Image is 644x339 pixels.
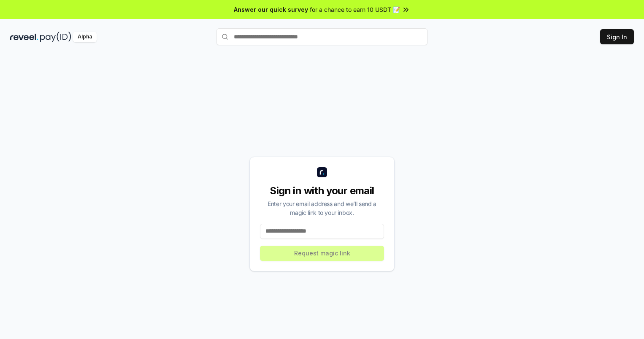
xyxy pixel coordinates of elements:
img: pay_id [40,32,71,42]
div: Sign in with your email [260,184,384,198]
button: Sign In [600,29,634,44]
span: Answer our quick survey [234,5,308,14]
div: Enter your email address and we’ll send a magic link to your inbox. [260,199,384,217]
div: Alpha [73,32,97,42]
img: reveel_dark [10,32,38,42]
img: logo_small [317,167,327,177]
span: for a chance to earn 10 USDT 📝 [310,5,400,14]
